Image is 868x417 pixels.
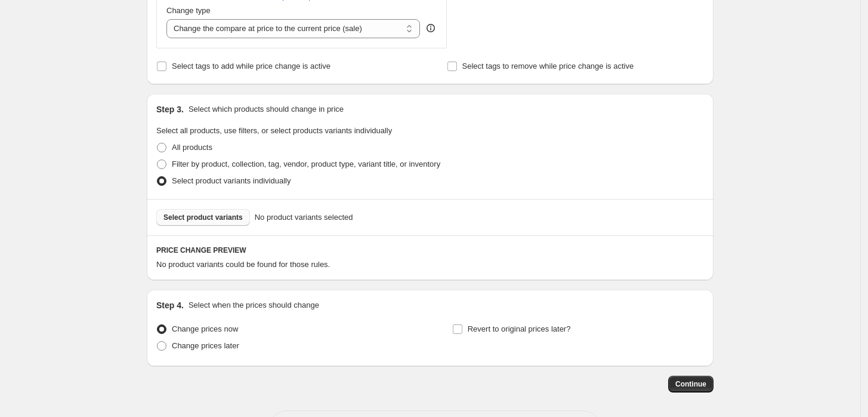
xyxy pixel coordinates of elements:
[172,324,238,333] span: Change prices now
[172,176,291,185] span: Select product variants individually
[156,103,184,115] h2: Step 3.
[172,341,239,350] span: Change prices later
[156,299,184,311] h2: Step 4.
[189,103,344,115] p: Select which products should change in price
[156,126,392,135] span: Select all products, use filters, or select products variants individually
[156,246,704,255] h6: PRICE CHANGE PREVIEW
[425,22,437,34] div: help
[172,160,440,168] span: Filter by product, collection, tag, vendor, product type, variant title, or inventory
[156,209,250,226] button: Select product variants
[255,211,353,223] span: No product variants selected
[172,143,212,152] span: All products
[668,376,713,393] button: Continue
[189,299,319,311] p: Select when the prices should change
[156,260,330,269] span: No product variants could be found for those rules.
[462,62,634,70] span: Select tags to remove while price change is active
[163,213,243,222] span: Select product variants
[468,324,571,333] span: Revert to original prices later?
[172,62,330,70] span: Select tags to add while price change is active
[166,6,211,15] span: Change type
[675,379,706,389] span: Continue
